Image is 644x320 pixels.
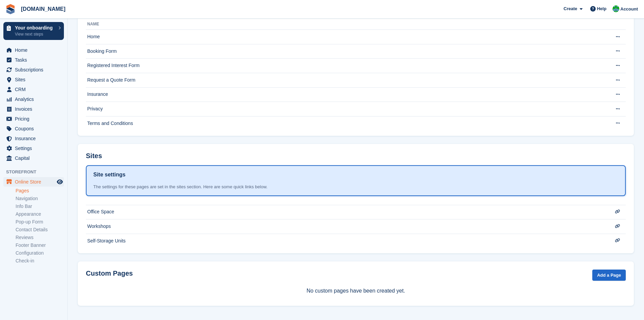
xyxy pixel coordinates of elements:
[15,31,55,37] p: View next steps
[86,102,599,116] td: Privacy
[15,153,55,163] span: Capital
[86,44,599,59] td: Booking Form
[86,59,599,73] td: Registered Interest Form
[86,30,599,44] td: Home
[3,45,64,55] a: menu
[16,234,64,241] a: Reviews
[15,177,55,187] span: Online Store
[15,124,55,133] span: Coupons
[3,85,64,94] a: menu
[15,75,55,84] span: Sites
[592,270,626,281] a: Add a Page
[93,184,618,190] div: The settings for these pages are set in the sites section. Here are some quick links below.
[86,270,133,277] h2: Custom Pages
[613,5,619,12] img: Mark Bignell
[3,65,64,74] a: menu
[86,19,599,30] th: Name
[5,4,16,14] img: stora-icon-8386f47178a22dfd0bd8f6a31ec36ba5ce8667c1dd55bd0f319d3a0aa187defe.svg
[16,242,64,249] a: Footer Banner
[86,234,599,248] td: Self-Storage Units
[3,153,64,163] a: menu
[15,25,55,30] p: Your onboarding
[15,45,55,55] span: Home
[15,104,55,114] span: Invoices
[16,211,64,217] a: Appearance
[86,87,599,102] td: Insurance
[86,219,599,234] td: Workshops
[15,144,55,153] span: Settings
[86,205,599,219] td: Office Space
[86,116,599,130] td: Terms and Conditions
[3,134,64,143] a: menu
[15,85,55,94] span: CRM
[56,178,64,186] a: Preview store
[16,219,64,225] a: Pop-up Form
[15,114,55,124] span: Pricing
[3,177,64,187] a: menu
[3,104,64,114] a: menu
[3,144,64,153] a: menu
[16,188,64,194] a: Pages
[6,169,67,175] span: Storefront
[16,203,64,210] a: Info Bar
[16,250,64,256] a: Configuration
[86,152,102,160] h2: Sites
[597,5,606,12] span: Help
[3,94,64,104] a: menu
[16,258,64,264] a: Check-in
[3,22,64,40] a: Your onboarding View next steps
[18,3,68,15] a: [DOMAIN_NAME]
[15,55,55,65] span: Tasks
[564,5,577,12] span: Create
[15,134,55,143] span: Insurance
[3,55,64,65] a: menu
[93,171,125,179] h1: Site settings
[15,94,55,104] span: Analytics
[86,287,626,295] p: No custom pages have been created yet.
[3,114,64,124] a: menu
[620,6,638,13] span: Account
[3,75,64,84] a: menu
[16,195,64,202] a: Navigation
[86,73,599,87] td: Request a Quote Form
[16,227,64,233] a: Contact Details
[3,124,64,133] a: menu
[15,65,55,74] span: Subscriptions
